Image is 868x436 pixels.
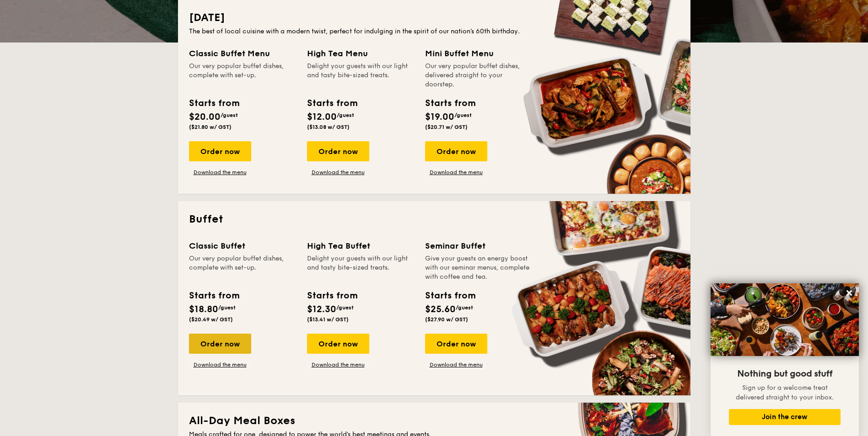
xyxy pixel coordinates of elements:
[189,11,679,25] h2: [DATE]
[307,47,414,60] div: High Tea Menu
[189,304,218,315] span: $18.80
[307,96,357,110] div: Starts from
[425,316,468,323] span: ($27.90 w/ GST)
[307,112,337,122] span: $12.00
[454,112,472,118] span: /guest
[307,361,369,368] a: Download the menu
[456,304,473,311] span: /guest
[425,112,454,122] span: $19.00
[307,239,414,252] div: High Tea Buffet
[711,283,859,356] img: DSC07876-Edit02-Large.jpeg
[425,124,468,130] span: ($20.71 w/ GST)
[425,304,456,315] span: $25.60
[189,361,251,368] a: Download the menu
[307,124,350,130] span: ($13.08 w/ GST)
[189,47,296,60] div: Classic Buffet Menu
[425,96,475,110] div: Starts from
[307,62,414,89] div: Delight your guests with our light and tasty bite-sized treats.
[189,62,296,89] div: Our very popular buffet dishes, complete with set-up.
[425,62,532,89] div: Our very popular buffet dishes, delivered straight to your doorstep.
[218,304,236,311] span: /guest
[221,112,238,118] span: /guest
[336,304,354,311] span: /guest
[425,361,487,368] a: Download the menu
[189,239,296,252] div: Classic Buffet
[189,96,239,110] div: Starts from
[189,289,239,303] div: Starts from
[307,334,369,354] div: Order now
[189,212,679,227] h2: Buffet
[307,169,369,176] a: Download the menu
[736,384,834,401] span: Sign up for a welcome treat delivered straight to your inbox.
[189,169,251,176] a: Download the menu
[307,254,414,282] div: Delight your guests with our light and tasty bite-sized treats.
[307,141,369,161] div: Order now
[189,141,251,161] div: Order now
[425,47,532,60] div: Mini Buffet Menu
[189,334,251,354] div: Order now
[189,254,296,282] div: Our very popular buffet dishes, complete with set-up.
[842,286,857,300] button: Close
[425,169,487,176] a: Download the menu
[425,239,532,252] div: Seminar Buffet
[189,414,679,428] h2: All-Day Meal Boxes
[425,289,475,303] div: Starts from
[425,141,487,161] div: Order now
[729,409,841,425] button: Join the crew
[189,316,233,323] span: ($20.49 w/ GST)
[425,334,487,354] div: Order now
[189,112,221,122] span: $20.00
[337,112,354,118] span: /guest
[737,368,832,379] span: Nothing but good stuff
[307,304,336,315] span: $12.30
[425,254,532,282] div: Give your guests an energy boost with our seminar menus, complete with coffee and tea.
[189,27,679,36] div: The best of local cuisine with a modern twist, perfect for indulging in the spirit of our nation’...
[307,316,349,323] span: ($13.41 w/ GST)
[189,124,232,130] span: ($21.80 w/ GST)
[307,289,357,303] div: Starts from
